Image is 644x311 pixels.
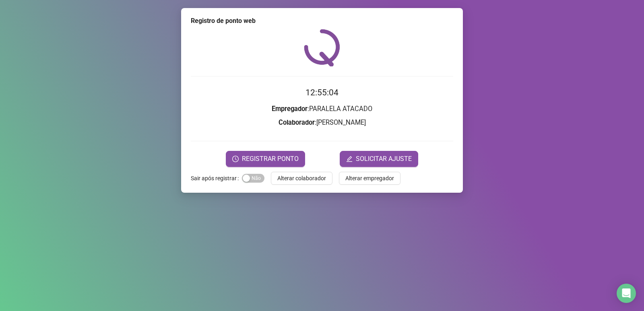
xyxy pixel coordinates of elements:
[345,174,394,183] span: Alterar empregador
[340,151,418,167] button: editSOLICITAR AJUSTE
[304,29,340,66] img: QRPoint
[277,174,326,183] span: Alterar colaborador
[232,156,239,162] span: clock-circle
[279,119,315,126] strong: Colaborador
[339,172,400,185] button: Alterar empregador
[617,284,636,303] div: Open Intercom Messenger
[305,88,339,97] time: 12:55:04
[346,156,353,162] span: edit
[272,105,308,113] strong: Empregador
[271,172,332,185] button: Alterar colaborador
[191,172,242,185] label: Sair após registrar
[356,154,412,164] span: SOLICITAR AJUSTE
[226,151,305,167] button: REGISTRAR PONTO
[191,104,453,114] h3: : PARALELA ATACADO
[191,117,453,128] h3: : [PERSON_NAME]
[191,16,453,26] div: Registro de ponto web
[242,154,299,164] span: REGISTRAR PONTO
